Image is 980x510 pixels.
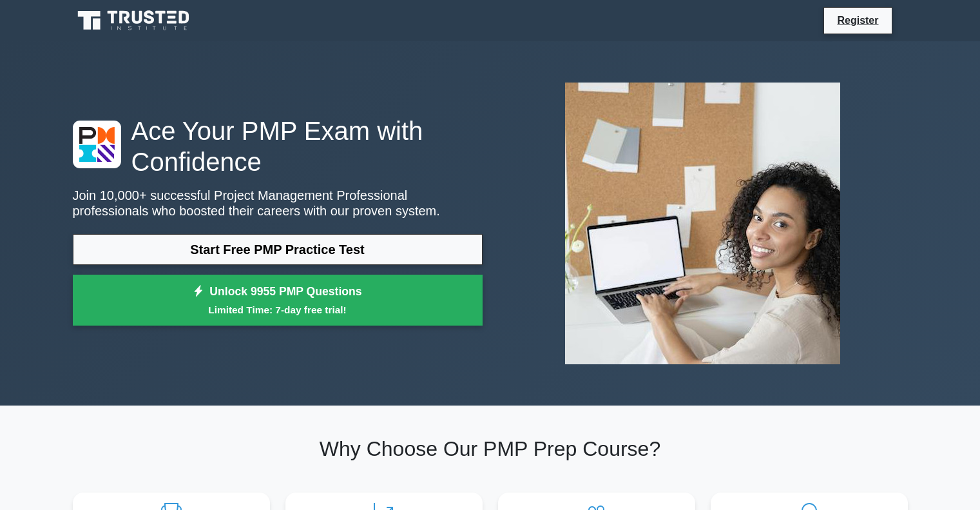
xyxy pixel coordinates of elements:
[73,234,483,265] a: Start Free PMP Practice Test
[73,436,908,461] h2: Why Choose Our PMP Prep Course?
[73,188,483,219] p: Join 10,000+ successful Project Management Professional professionals who boosted their careers w...
[829,12,886,28] a: Register
[89,302,466,317] small: Limited Time: 7-day free trial!
[73,115,483,177] h1: Ace Your PMP Exam with Confidence
[73,275,483,326] a: Unlock 9955 PMP QuestionsLimited Time: 7-day free trial!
